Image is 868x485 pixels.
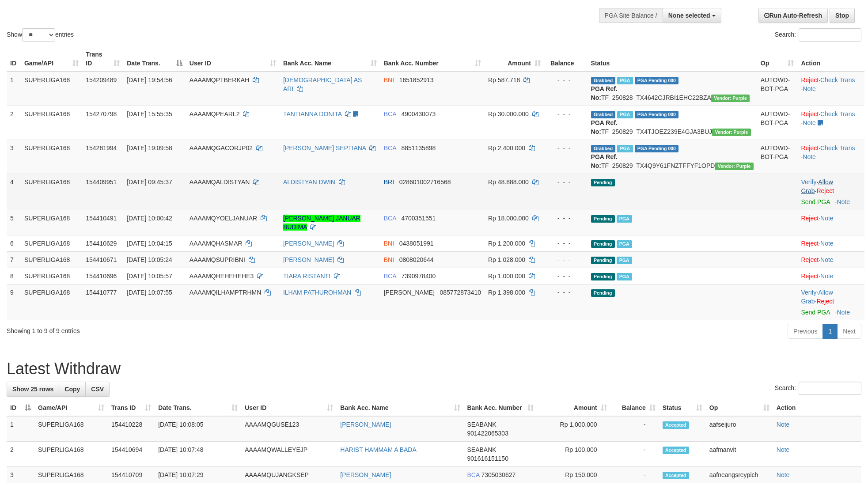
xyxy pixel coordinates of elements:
span: [DATE] 19:09:58 [127,144,172,152]
a: Send PGA [801,198,830,205]
a: Send PGA [801,309,830,316]
td: · · [797,72,864,106]
span: Copy 4700351551 to clipboard [401,215,436,222]
td: - [610,442,659,467]
span: CSV [91,386,104,393]
th: Action [773,400,861,416]
b: PGA Ref. No: [591,153,618,169]
a: Note [837,198,850,205]
td: Rp 1,000,000 [537,416,610,442]
span: [DATE] 10:07:55 [127,289,172,296]
td: - [610,416,659,442]
span: [DATE] 10:05:24 [127,256,172,263]
a: [DEMOGRAPHIC_DATA] AS ARI [283,76,362,92]
span: Pending [591,257,615,264]
a: Note [803,119,816,126]
span: Pending [591,289,615,297]
td: aafseijuro [706,416,773,442]
a: Next [837,324,861,339]
a: Verify [801,289,816,296]
select: Showentries [22,28,55,42]
span: · [801,178,833,194]
a: Reject [816,187,834,194]
td: Rp 150,000 [537,467,610,483]
td: [DATE] 10:07:29 [155,467,241,483]
a: [PERSON_NAME] JANUAR BUDIMA [283,215,360,231]
span: 154410491 [86,215,117,222]
div: - - - [548,272,584,280]
span: 154209489 [86,76,117,83]
a: [PERSON_NAME] [340,471,391,478]
span: Copy 4900430073 to clipboard [401,110,436,117]
td: 154410709 [108,467,155,483]
span: AAAAMQALDISTYAN [190,178,250,186]
td: 1 [7,72,21,106]
span: BCA [384,144,396,152]
div: - - - [548,214,584,223]
span: Marked by aafchhiseyha [617,77,633,84]
th: Action [797,46,864,72]
span: Copy 8851135898 to clipboard [401,144,436,152]
th: Game/API: activate to sort column ascending [34,400,108,416]
span: 154410671 [86,256,117,263]
span: BNI [384,256,394,263]
td: · [797,210,864,235]
a: Allow Grab [801,289,833,305]
span: Copy 901616151150 to clipboard [467,455,508,462]
a: ILHAM PATHUROHMAN [283,289,351,296]
a: Stop [830,8,855,23]
span: Pending [591,273,615,280]
span: Rp 587.718 [488,76,520,83]
span: BNI [384,240,394,247]
div: - - - [548,144,584,152]
td: [DATE] 10:07:48 [155,442,241,467]
span: BCA [384,215,396,222]
th: Balance: activate to sort column ascending [610,400,659,416]
td: 4 [7,174,21,210]
span: Copy 0438051991 to clipboard [399,240,434,247]
label: Show entries [7,28,74,42]
td: · [797,268,864,284]
a: Check Trans [820,144,855,152]
td: 2 [7,442,34,467]
td: - [610,467,659,483]
td: [DATE] 10:08:05 [155,416,241,442]
span: 154410629 [86,240,117,247]
span: Grabbed [591,145,616,152]
td: SUPERLIGA168 [21,210,82,235]
td: AUTOWD-BOT-PGA [757,72,798,106]
td: SUPERLIGA168 [21,235,82,251]
a: Note [820,240,834,247]
span: Marked by aafsoycanthlai [617,215,632,223]
td: SUPERLIGA168 [21,106,82,140]
span: 154410777 [86,289,117,296]
span: SEABANK [467,421,497,428]
span: [PERSON_NAME] [384,289,435,296]
span: [DATE] 15:55:35 [127,110,172,117]
span: Marked by aafsoycanthlai [617,273,632,280]
td: TF_250829_TX4Q9Y61FNZTFFYF1OPD [588,140,757,174]
td: SUPERLIGA168 [21,140,82,174]
a: Copy [59,382,86,397]
span: Copy 028601002716568 to clipboard [399,178,451,186]
td: SUPERLIGA168 [34,416,108,442]
div: PGA Site Balance / [599,8,663,23]
span: Rp 1.000.000 [488,273,525,280]
label: Search: [775,28,861,42]
th: Trans ID: activate to sort column ascending [82,46,123,72]
td: AAAAMQGUSE123 [241,416,337,442]
td: aafneangsreypich [706,467,773,483]
td: AUTOWD-BOT-PGA [757,106,798,140]
span: Copy 1651852913 to clipboard [399,76,434,83]
span: BNI [384,76,394,83]
a: Note [820,273,834,280]
span: Vendor URL: https://trx4.1velocity.biz [711,95,750,102]
span: AAAAMQHASMAR [190,240,243,247]
td: 2 [7,106,21,140]
td: SUPERLIGA168 [34,442,108,467]
div: - - - [548,110,584,118]
span: BCA [384,273,396,280]
td: TF_250829_TX4TJOEZ239E4GJA3BUJ [588,106,757,140]
a: TANTIANNA DONITA [283,110,342,117]
span: Copy 901422065303 to clipboard [467,430,508,437]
